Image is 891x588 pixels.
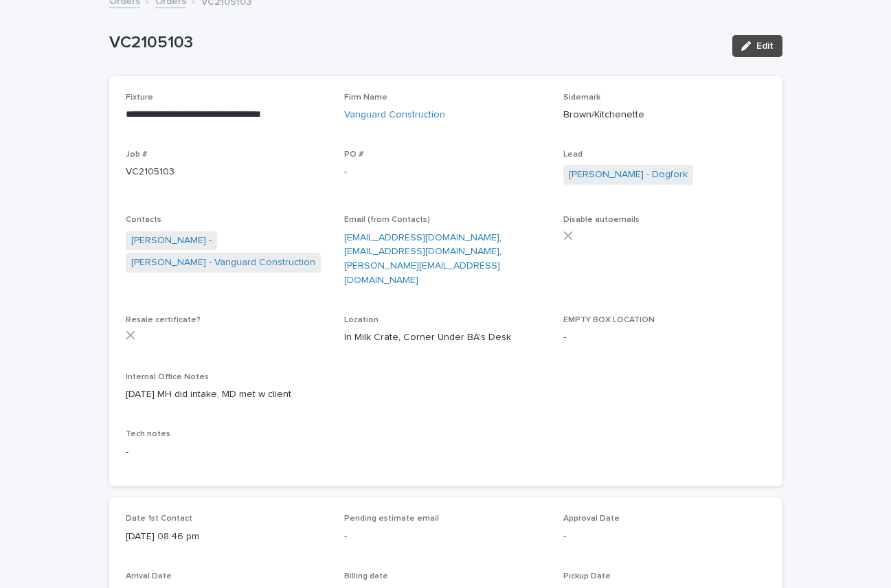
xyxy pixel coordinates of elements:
span: Date 1st Contact [126,514,192,523]
p: - [563,530,766,544]
p: - [344,165,547,179]
span: Resale certificate? [126,316,201,324]
span: Contacts [126,216,161,224]
a: [EMAIL_ADDRESS][DOMAIN_NAME] [344,233,499,242]
span: Pending estimate email [344,514,439,523]
span: Job # [126,150,147,159]
a: Vanguard Construction [344,108,445,122]
p: VC2105103 [109,33,721,53]
p: Brown/Kitchenette [563,108,766,122]
span: Location [344,316,379,324]
p: [DATE] 08:46 pm [126,530,328,544]
p: , , [344,231,547,288]
a: [PERSON_NAME][EMAIL_ADDRESS][DOMAIN_NAME] [344,261,500,285]
p: - [563,330,766,345]
p: - [126,445,766,460]
span: Sidemark [563,93,600,102]
p: VC2105103 [126,165,328,179]
span: Approval Date [563,514,620,523]
span: Edit [756,41,774,51]
span: Email (from Contacts) [344,216,430,224]
span: EMPTY BOX LOCATION [563,316,655,324]
span: Disable autoemails [563,216,640,224]
span: Fixture [126,93,153,102]
button: Edit [732,35,782,57]
a: [PERSON_NAME] - Vanguard Construction [131,256,315,270]
p: In Milk Crate, Corner Under BA's Desk [344,330,547,345]
p: - [344,530,547,544]
span: Tech notes [126,430,170,438]
a: [PERSON_NAME] - [131,234,212,248]
span: PO # [344,150,363,159]
span: Lead [563,150,583,159]
a: [EMAIL_ADDRESS][DOMAIN_NAME] [344,247,499,256]
span: Internal Office Notes [126,373,209,381]
p: [DATE] MH did intake, MD met w client [126,387,766,402]
span: Billing date [344,572,388,580]
span: Firm Name [344,93,387,102]
a: [PERSON_NAME] - Dogfork [569,168,688,182]
span: Arrival Date [126,572,172,580]
span: Pickup Date [563,572,611,580]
